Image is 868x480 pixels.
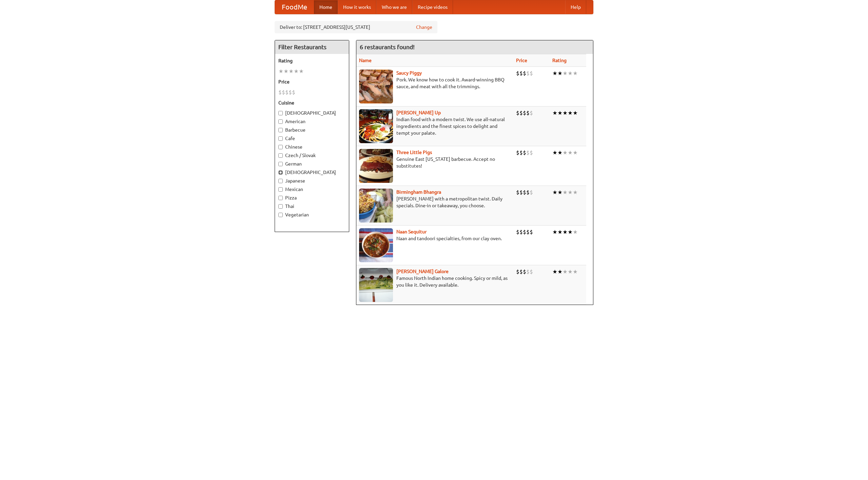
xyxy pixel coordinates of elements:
[568,109,573,117] li: ★
[573,268,578,275] li: ★
[516,228,519,236] li: $
[573,149,578,156] li: ★
[278,170,283,175] input: [DEMOGRAPHIC_DATA]
[278,211,346,218] label: Vegetarian
[278,68,283,75] li: ★
[526,70,530,77] li: $
[359,275,511,288] p: Famous North Indian home cooking. Spicy or mild, as you like it. Delivery available.
[292,89,295,96] li: $
[519,70,523,77] li: $
[283,68,289,75] li: ★
[278,119,283,124] input: American
[278,78,346,85] h5: Price
[568,149,573,156] li: ★
[526,149,530,156] li: $
[359,156,511,169] p: Genuine East [US_STATE] barbecue. Accept no substitutes!
[557,70,563,77] li: ★
[573,228,578,236] li: ★
[396,269,449,274] a: [PERSON_NAME] Galore
[530,189,533,196] li: $
[519,228,523,236] li: $
[523,228,526,236] li: $
[278,169,346,176] label: [DEMOGRAPHIC_DATA]
[278,186,346,193] label: Mexican
[568,70,573,77] li: ★
[278,145,283,149] input: Chinese
[412,0,453,14] a: Recipe videos
[530,70,533,77] li: $
[552,149,557,156] li: ★
[359,235,511,242] p: Naan and tandoori specialties, from our clay oven.
[278,160,346,167] label: German
[359,70,393,103] img: saucy.jpg
[396,150,432,155] a: Three Little Pigs
[416,24,432,31] a: Change
[278,89,282,96] li: $
[516,58,527,63] a: Price
[568,268,573,275] li: ★
[278,136,283,141] input: Cafe
[523,70,526,77] li: $
[519,268,523,275] li: $
[552,109,557,117] li: ★
[359,149,393,183] img: littlepigs.jpg
[396,110,441,115] a: [PERSON_NAME] Up
[396,70,422,76] b: Saucy Piggy
[573,189,578,196] li: ★
[552,189,557,196] li: ★
[278,196,283,200] input: Pizza
[278,143,346,150] label: Chinese
[278,187,283,192] input: Mexican
[396,229,427,234] a: Naan Sequitur
[530,268,533,275] li: $
[530,109,533,117] li: $
[552,70,557,77] li: ★
[516,70,519,77] li: $
[294,68,299,75] li: ★
[359,109,393,143] img: curryup.jpg
[278,57,346,64] h5: Rating
[516,268,519,275] li: $
[573,109,578,117] li: ★
[519,109,523,117] li: $
[552,268,557,275] li: ★
[519,189,523,196] li: $
[563,109,568,117] li: ★
[289,68,294,75] li: ★
[278,135,346,142] label: Cafe
[568,228,573,236] li: ★
[359,268,393,302] img: currygalore.jpg
[396,189,441,195] a: Birmingham Bhangra
[278,99,346,106] h5: Cuisine
[523,189,526,196] li: $
[359,228,393,262] img: naansequitur.jpg
[278,152,346,159] label: Czech / Slovak
[278,127,346,133] label: Barbecue
[360,44,415,50] ng-pluralize: 6 restaurants found!
[557,149,563,156] li: ★
[278,153,283,158] input: Czech / Slovak
[516,109,519,117] li: $
[565,0,586,14] a: Help
[359,116,511,136] p: Indian food with a modern twist. We use all-natural ingredients and the finest spices to delight ...
[530,228,533,236] li: $
[516,189,519,196] li: $
[359,76,511,90] p: Pork. We know how to cook it. Award-winning BBQ sauce, and meat with all the trimmings.
[526,228,530,236] li: $
[278,213,283,217] input: Vegetarian
[299,68,304,75] li: ★
[275,0,314,14] a: FoodMe
[275,21,437,33] div: Deliver to: [STREET_ADDRESS][US_STATE]
[359,195,511,209] p: [PERSON_NAME] with a metropolitan twist. Daily specials. Dine-in or takeaway, you choose.
[563,149,568,156] li: ★
[530,149,533,156] li: $
[516,149,519,156] li: $
[285,89,289,96] li: $
[376,0,412,14] a: Who we are
[278,194,346,201] label: Pizza
[563,189,568,196] li: ★
[552,228,557,236] li: ★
